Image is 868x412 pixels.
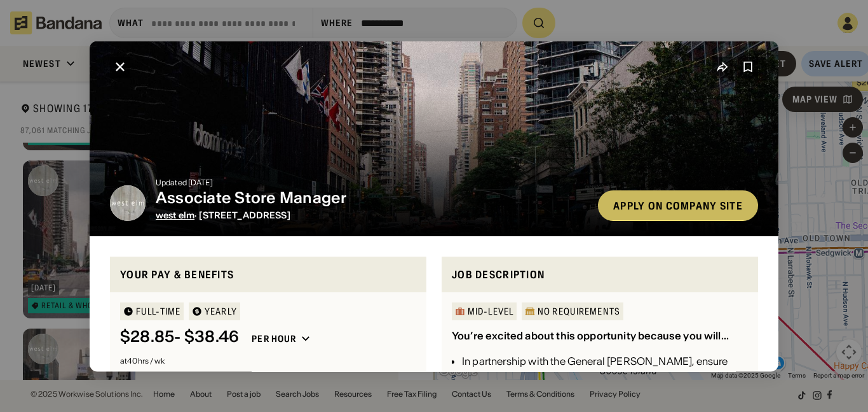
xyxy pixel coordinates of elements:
[120,328,239,346] div: $ 28.85 - $38.46
[156,210,588,220] div: · [STREET_ADDRESS]
[462,353,748,399] div: In partnership with the General [PERSON_NAME], ensure store meets or exceeds sales and contest go...
[156,188,588,207] div: Associate Store Manager
[156,178,588,186] div: Updated [DATE]
[452,329,729,342] div: You’re excited about this opportunity because you will...
[120,266,416,282] div: Your pay & benefits
[205,307,237,316] div: YEARLY
[110,185,146,220] img: west elm logo
[538,307,620,316] div: No Requirements
[156,209,194,220] span: west elm
[613,200,743,210] div: Apply on company site
[136,307,180,316] div: Full-time
[468,307,513,316] div: Mid-Level
[252,333,296,345] div: Per hour
[452,266,748,282] div: Job Description
[120,357,416,365] div: at 40 hrs / wk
